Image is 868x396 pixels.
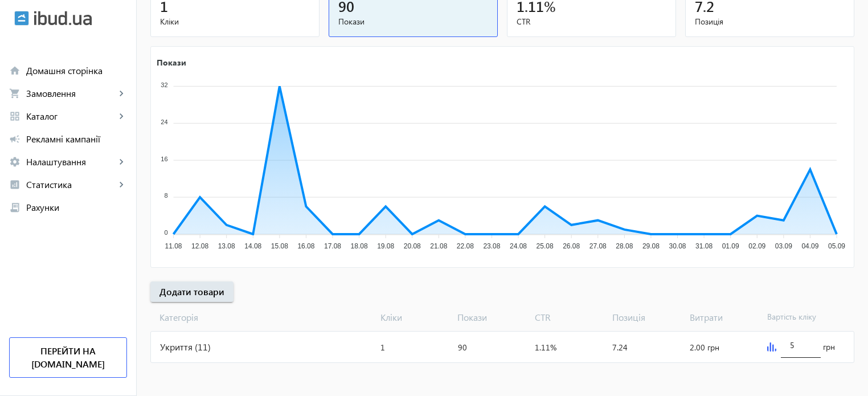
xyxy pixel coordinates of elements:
tspan: 31.08 [695,242,713,250]
span: Статистика [26,179,116,190]
mat-icon: grid_view [9,111,21,122]
tspan: 19.08 [377,242,394,250]
span: Категорія [150,311,376,324]
tspan: 25.08 [537,242,554,250]
span: Кліки [376,311,453,324]
tspan: 24 [161,119,167,125]
tspan: 05.09 [828,242,845,250]
mat-icon: keyboard_arrow_right [116,88,127,99]
mat-icon: home [9,65,21,76]
tspan: 12.08 [191,242,208,250]
tspan: 14.08 [244,242,261,250]
span: Рекламні кампанії [26,133,127,145]
tspan: 01.09 [722,242,739,250]
tspan: 16.08 [297,242,314,250]
mat-icon: receipt_long [9,202,21,213]
a: Перейти на [DOMAIN_NAME] [9,337,127,378]
tspan: 24.08 [510,242,527,250]
span: Домашня сторінка [26,65,127,76]
span: Покази [453,311,530,324]
tspan: 22.08 [457,242,474,250]
tspan: 20.08 [404,242,421,250]
img: ibud_text.svg [34,11,92,26]
tspan: 11.08 [165,242,182,250]
tspan: 23.08 [483,242,500,250]
div: Укриття (11) [151,332,376,362]
span: Позиція [695,16,845,27]
span: Покази [338,16,488,27]
mat-icon: keyboard_arrow_right [116,156,127,168]
span: Налаштування [26,156,116,168]
img: ibud.svg [14,11,29,26]
img: graph.svg [767,342,776,352]
tspan: 32 [161,81,167,88]
span: 7.24 [612,342,628,353]
tspan: 26.08 [563,242,580,250]
tspan: 29.08 [642,242,660,250]
span: Замовлення [26,88,116,99]
tspan: 21.08 [430,242,447,250]
span: 90 [458,342,467,353]
tspan: 18.08 [351,242,368,250]
span: грн [823,341,835,353]
tspan: 0 [164,229,167,236]
tspan: 17.08 [324,242,341,250]
span: Позиція [608,311,685,324]
span: Каталог [26,111,116,122]
mat-icon: settings [9,156,21,168]
span: CTR [517,16,666,27]
tspan: 28.08 [616,242,633,250]
span: Додати товари [159,285,224,298]
span: Вартість кліку [763,311,840,324]
span: CTR [530,311,608,324]
mat-icon: analytics [9,179,21,190]
mat-icon: keyboard_arrow_right [116,179,127,190]
tspan: 13.08 [218,242,235,250]
span: Рахунки [26,202,127,213]
tspan: 16 [161,156,167,162]
tspan: 02.09 [748,242,765,250]
mat-icon: shopping_cart [9,88,21,99]
tspan: 30.08 [669,242,686,250]
tspan: 15.08 [271,242,288,250]
span: 2.00 грн [690,342,719,353]
tspan: 27.08 [589,242,607,250]
tspan: 04.09 [801,242,818,250]
span: 1 [380,342,385,353]
tspan: 8 [164,192,167,199]
tspan: 03.09 [775,242,792,250]
button: Додати товари [150,281,234,302]
mat-icon: keyboard_arrow_right [116,111,127,122]
text: Покази [157,56,186,67]
span: Кліки [160,16,310,27]
mat-icon: campaign [9,133,21,145]
span: 1.11% [535,342,556,353]
span: Витрати [685,311,763,324]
